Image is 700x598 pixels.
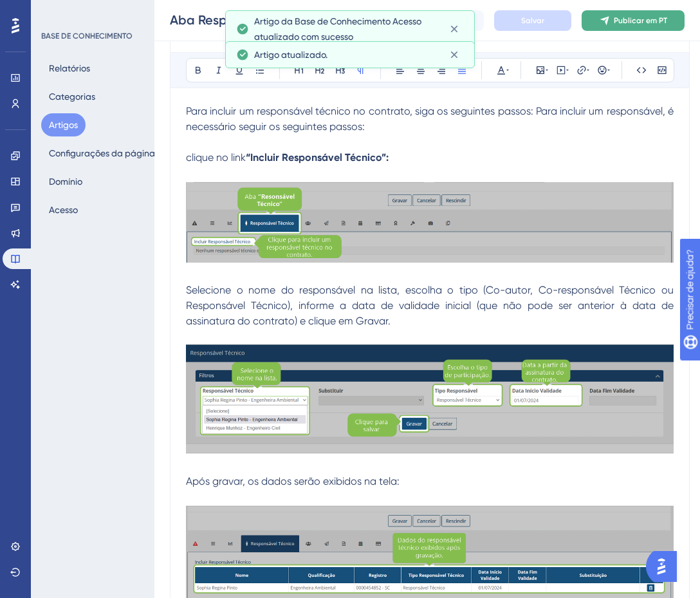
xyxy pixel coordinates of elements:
[41,32,133,41] font: BASE DE CONHECIMENTO
[186,284,676,327] span: Selecione o nome do responsável na lista, escolha o tipo (Co-autor, Co-responsável Técnico ou Res...
[41,198,86,221] button: Acesso
[41,57,98,80] button: Relatórios
[614,16,667,25] font: Publicar em PT
[30,6,111,15] font: Precisar de ajuda?
[49,120,78,130] font: Artigos
[41,170,90,193] button: Domínio
[254,16,421,42] font: Artigo da Base de Conhecimento Acesso atualizado com sucesso
[49,176,82,187] font: Domínio
[170,11,234,29] input: Nome do artigo
[49,63,90,73] font: Relatórios
[186,475,400,487] span: Após gravar, os dados serão exibidos na tela:
[646,547,685,586] iframe: Iniciador do Assistente de IA do UserGuiding
[41,142,163,165] button: Configurações da página
[186,105,676,133] span: Para incluir um responsável técnico no contrato, siga os seguintes passos: Para incluir um respon...
[49,205,78,215] font: Acesso
[254,50,327,60] font: Artigo atualizado.
[186,151,246,164] span: clique no link
[41,113,86,136] button: Artigos
[494,10,571,31] button: Salvar
[582,10,685,31] button: Publicar em PT
[521,16,544,25] font: Salvar
[49,91,95,102] font: Categorias
[41,85,103,108] button: Categorias
[246,151,389,164] strong: “Incluir Responsável Técnico”:
[49,148,155,158] font: Configurações da página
